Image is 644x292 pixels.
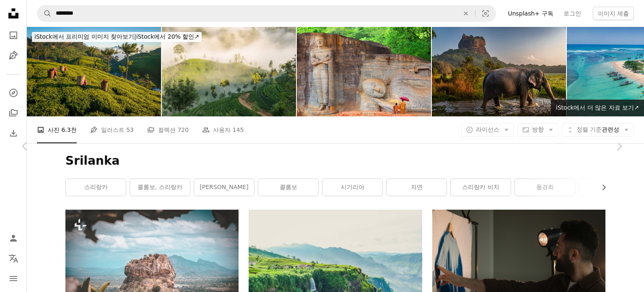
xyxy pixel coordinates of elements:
[34,33,199,40] span: iStock에서 20% 할인 ↗
[594,106,644,187] a: 다음
[27,27,161,116] img: Tamil women plucking tea leaves on plantation, Ceylon
[551,100,644,116] a: iStock에서 더 많은 자료 보기↗
[475,5,496,21] button: 시각적 검색
[177,125,189,134] span: 720
[476,126,499,133] span: 라이선스
[37,5,52,21] button: Unsplash 검색
[558,7,586,20] a: 로그인
[579,179,639,196] a: 몰디브
[233,125,244,134] span: 145
[297,27,431,116] img: 불교, 아버지와 아들의 기도
[593,7,634,20] button: 이미지 제출
[258,179,318,196] a: 콜롬보
[503,7,558,20] a: Unsplash+ 구독
[432,27,566,116] img: Sri Lankan elephant, Sigiriya Rock on the background, Sri Lanka
[126,125,134,134] span: 53
[5,27,22,44] a: 사진
[461,123,514,137] button: 라이선스
[515,179,575,196] a: 풍경화
[5,250,22,267] button: 언어
[387,179,447,196] a: 자연
[147,116,189,143] a: 컬렉션 720
[457,5,475,21] button: 삭제
[37,5,496,22] form: 사이트 전체에서 이미지 찾기
[130,179,190,196] a: 콜롬보, 스리랑카
[65,263,239,271] a: 나무와 산을 배경으로 한 바위 노두의 모습
[34,33,136,40] span: iStock에서 프리미엄 이미지 찾아보기 |
[162,27,296,116] img: 아침 안개 속의 차 농장, Hapatule, 남부 고원, 스리랑카
[27,27,207,47] a: iStock에서 프리미엄 이미지 찾아보기|iStock에서 20% 할인↗
[5,270,22,287] button: 메뉴
[66,179,126,196] a: 스리랑카
[5,84,22,101] a: 탐색
[562,123,634,137] button: 정렬 기준관련성
[576,126,602,133] span: 정렬 기준
[556,104,639,111] span: iStock에서 더 많은 자료 보기 ↗
[65,153,605,168] h1: Srilanka
[517,123,558,137] button: 방향
[451,179,511,196] a: 스리랑카 비치
[202,116,244,143] a: 사용자 145
[596,179,605,196] button: 목록을 오른쪽으로 스크롤
[5,47,22,64] a: 일러스트
[194,179,254,196] a: [PERSON_NAME]
[5,105,22,121] a: 컬렉션
[5,230,22,247] a: 로그인 / 가입
[532,126,544,133] span: 방향
[322,179,382,196] a: 시기리야
[576,126,619,134] span: 관련성
[90,116,134,143] a: 일러스트 53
